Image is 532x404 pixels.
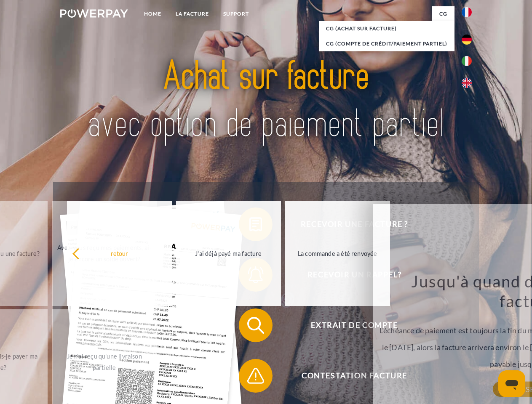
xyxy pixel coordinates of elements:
a: CG [432,6,454,21]
a: Support [216,6,256,21]
div: retour [72,247,167,259]
img: it [462,56,472,66]
img: en [462,78,472,88]
img: logo-powerpay-white.svg [60,9,128,18]
span: Contestation Facture [251,359,457,393]
span: Extrait de compte [251,308,457,342]
div: Avez-vous reçu mes paiements, ai-je encore un solde ouvert? [57,242,152,265]
iframe: Bouton de lancement de la fenêtre de messagerie [498,370,525,397]
img: qb_warning.svg [245,365,266,386]
a: Home [137,6,168,21]
img: title-powerpay_fr.svg [80,40,452,161]
img: de [462,35,472,45]
img: fr [462,7,472,17]
button: Contestation Facture [239,359,458,393]
a: Avez-vous reçu mes paiements, ai-je encore un solde ouvert? [52,201,157,306]
div: La commande a été renvoyée [290,247,385,259]
a: CG (achat sur facture) [319,21,454,36]
button: Extrait de compte [239,308,458,342]
div: Je n'ai reçu qu'une livraison partielle [57,351,152,373]
div: J'ai déjà payé ma facture [181,247,276,259]
a: CG (Compte de crédit/paiement partiel) [319,36,454,51]
img: qb_search.svg [245,315,266,336]
a: LA FACTURE [168,6,216,21]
